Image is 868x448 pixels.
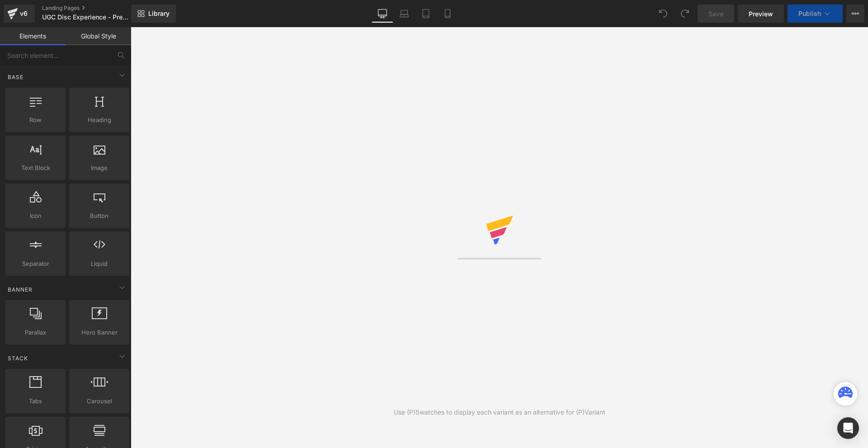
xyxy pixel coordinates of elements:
button: Undo [654,5,672,23]
a: Tablet [415,5,437,23]
span: Parallax [8,328,63,337]
span: Tabs [8,396,63,406]
a: Desktop [372,5,393,23]
a: v6 [4,5,35,23]
span: Stack [7,354,29,363]
span: Preview [749,9,773,19]
span: Banner [7,285,33,294]
span: Liquid [72,259,127,269]
span: UGC Disc Experience - Presales [42,14,129,21]
div: Use (P)Swatches to display each variant as an alternative for (P)Variant [394,407,605,417]
span: Carousel [72,396,127,406]
span: Hero Banner [72,328,127,337]
button: Publish [788,5,843,23]
a: Landing Pages [42,5,146,12]
span: Button [72,211,127,221]
button: Redo [676,5,694,23]
span: Library [148,9,170,18]
a: Mobile [437,5,458,23]
a: Global Style [66,27,131,45]
span: Publish [798,10,821,17]
span: Heading [72,115,127,125]
span: Separator [8,259,63,269]
a: New Library [131,5,176,23]
div: Open Intercom Messenger [837,417,859,439]
span: Text Block [8,163,63,173]
a: Preview [738,5,784,23]
span: Row [8,115,63,125]
span: Base [7,73,24,81]
div: v6 [18,8,29,19]
span: Image [72,163,127,173]
a: Laptop [393,5,415,23]
span: Icon [8,211,63,221]
span: Save [708,9,723,19]
button: More [846,5,864,23]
